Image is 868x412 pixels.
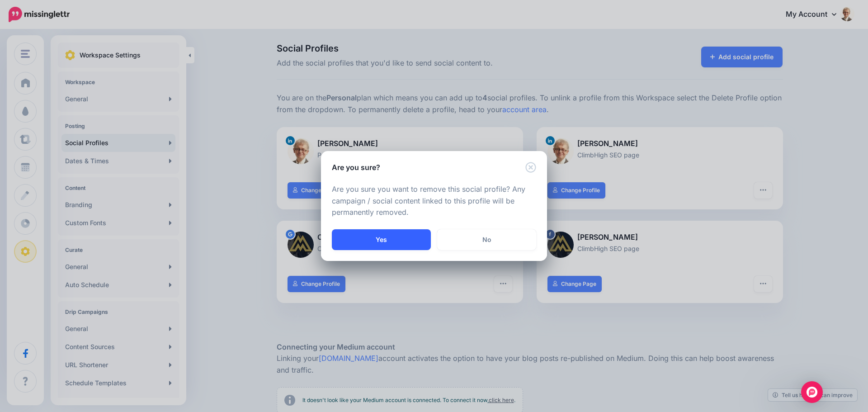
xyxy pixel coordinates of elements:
h5: Are you sure? [332,162,380,173]
button: Close [525,162,536,173]
a: No [437,229,536,250]
div: Open Intercom Messenger [801,381,823,403]
p: Are you sure you want to remove this social profile? Any campaign / social content linked to this... [332,184,536,219]
button: Yes [332,229,431,250]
